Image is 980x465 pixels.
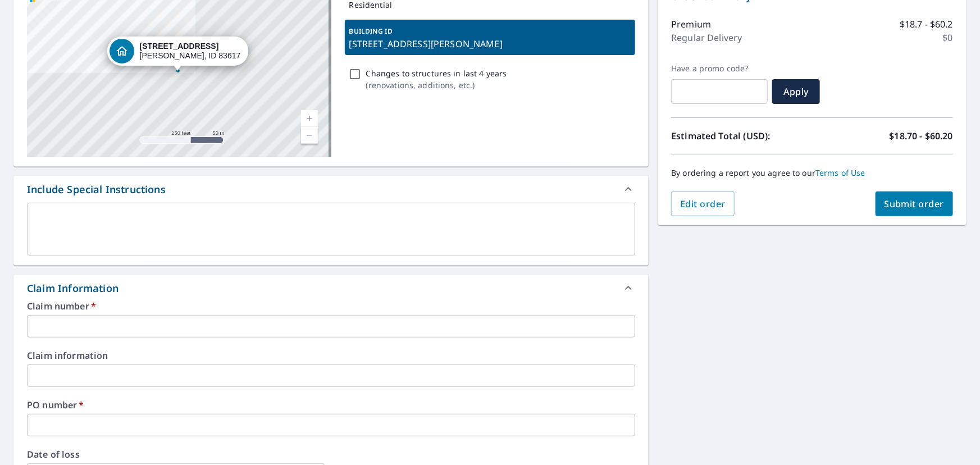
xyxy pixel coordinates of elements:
p: By ordering a report you agree to our [671,168,953,178]
p: Premium [671,17,711,31]
a: Current Level 17, Zoom In [301,110,318,127]
div: Claim Information [27,281,118,296]
div: Include Special Instructions [27,182,166,197]
p: BUILDING ID [349,26,393,36]
strong: [STREET_ADDRESS] [140,42,219,51]
p: ( renovations, additions, etc. ) [366,79,507,91]
p: $18.70 - $60.20 [890,129,953,143]
span: Edit order [680,198,726,210]
label: Claim number [27,302,635,311]
p: Changes to structures in last 4 years [366,67,507,79]
p: Regular Delivery [671,31,742,44]
a: Terms of Use [815,167,865,178]
a: Current Level 17, Zoom Out [301,127,318,144]
p: $18.7 - $60.2 [900,17,953,31]
label: PO number [27,400,635,409]
div: Dropped pin, building 1, Residential property, 2211 Waterwheel Rd Emmett, ID 83617 [107,37,249,71]
div: Include Special Instructions [13,176,649,203]
p: $0 [943,31,953,44]
div: [PERSON_NAME], ID 83617 [140,42,241,61]
p: [STREET_ADDRESS][PERSON_NAME] [349,37,631,51]
label: Date of loss [27,450,325,459]
button: Edit order [671,192,735,216]
label: Claim information [27,351,635,360]
p: Estimated Total (USD): [671,129,812,143]
span: Submit order [885,198,945,210]
span: Apply [781,85,811,98]
button: Submit order [876,192,954,216]
label: Have a promo code? [671,63,768,74]
div: Claim Information [13,275,649,302]
button: Apply [772,79,820,104]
